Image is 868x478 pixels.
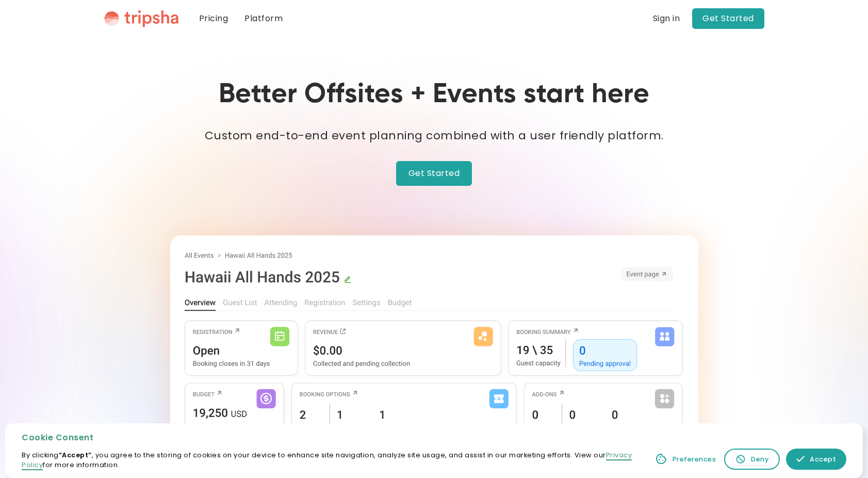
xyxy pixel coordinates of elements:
[673,454,716,464] div: Preferences
[22,450,636,470] p: By clicking , you agree to the storing of cookies on your device to enhance site navigation, anal...
[786,449,846,470] a: Accept
[653,449,718,470] a: Preferences
[653,14,680,23] div: Sign in
[692,8,764,29] a: Get Started
[219,78,650,111] h1: Better Offsites + Events start here
[653,12,680,25] a: Sign in
[205,128,664,144] strong: Custom end-to-end event planning combined with a user friendly platform.
[810,454,836,464] div: Accept
[751,454,768,464] div: Deny
[724,449,780,470] a: Deny
[22,451,632,470] a: Privacy Policy
[396,161,472,186] a: Get Started
[22,432,636,444] div: Cookie Consent
[796,455,805,463] img: allow icon
[59,451,92,459] strong: “Accept”
[104,10,178,27] a: home
[104,10,178,27] img: Tripsha Logo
